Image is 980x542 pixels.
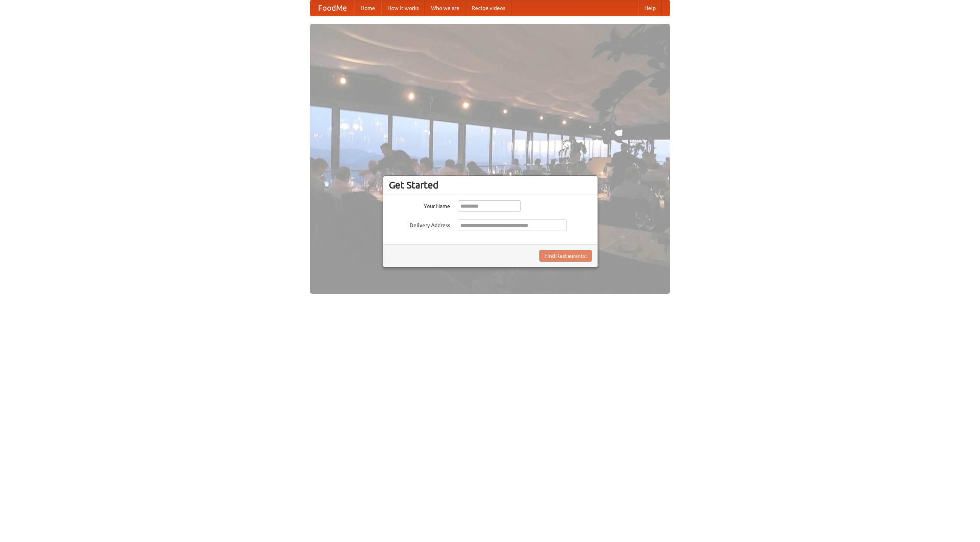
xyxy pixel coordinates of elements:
a: Help [638,0,662,16]
a: FoodMe [310,0,354,16]
button: Find Restaurants! [539,250,592,262]
label: Your Name [389,200,450,210]
a: Home [354,0,381,16]
a: Who we are [425,0,465,16]
a: Recipe videos [465,0,511,16]
a: How it works [381,0,425,16]
label: Delivery Address [389,219,450,229]
h3: Get Started [389,179,592,191]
